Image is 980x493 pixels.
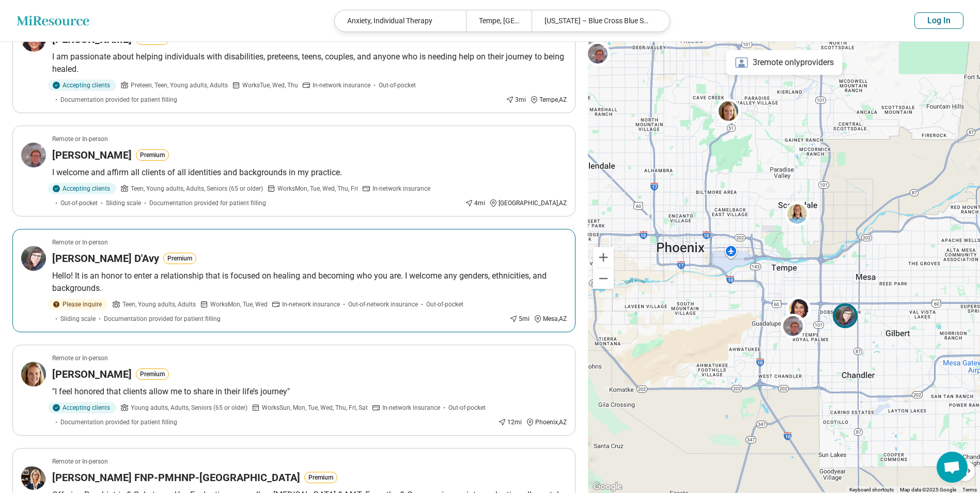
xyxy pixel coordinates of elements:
button: Zoom in [593,247,614,268]
div: Open chat [937,452,968,483]
span: Preteen, Teen, Young adults, Adults [131,81,228,90]
span: Sliding scale [60,314,96,323]
span: Sliding scale [106,198,141,208]
p: "I feel honored that clients allow me to share in their life’s journey" [52,386,567,398]
div: Phoenix , AZ [526,418,567,427]
span: Out-of-pocket [60,198,98,208]
button: Premium [136,368,169,380]
span: In-network insurance [282,300,340,309]
span: In-network insurance [382,403,440,412]
span: Documentation provided for patient filling [149,198,266,208]
div: 3 remote only providers [726,50,842,75]
h3: [PERSON_NAME] FNP-PMHNP-[GEOGRAPHIC_DATA] [52,470,300,485]
div: Accepting clients [48,183,116,194]
span: Out-of-pocket [448,403,486,412]
div: 5 mi [509,314,530,323]
span: In-network insurance [313,81,370,90]
p: Remote or In-person [52,238,108,247]
div: Accepting clients [48,80,116,91]
div: Mesa , AZ [534,314,567,323]
span: Works Tue, Wed, Thu [242,81,298,90]
button: Premium [136,149,169,161]
p: Remote or In-person [52,353,108,363]
button: Zoom out [593,268,614,289]
span: Works Mon, Tue, Wed, Thu, Fri [277,184,358,193]
p: Hello! It is an honor to enter a relationship that is focused on healing and becoming who you are... [52,270,567,295]
button: Premium [304,472,337,483]
span: Map data ©2025 Google [900,487,956,492]
span: Documentation provided for patient filling [60,95,177,104]
span: Documentation provided for patient filling [60,418,177,427]
span: Works Mon, Tue, Wed [210,300,268,309]
span: Teen, Young adults, Adults [122,300,196,309]
div: Accepting clients [48,402,116,413]
h3: [PERSON_NAME] [52,367,132,381]
a: Terms (opens in new tab) [962,487,977,492]
h3: [PERSON_NAME] [52,148,132,162]
span: Out-of-pocket [379,81,416,90]
div: Please inquire [48,299,108,310]
span: Teen, Young adults, Adults, Seniors (65 or older) [131,184,263,193]
span: In-network insurance [372,184,430,193]
button: Premium [163,253,196,264]
span: Out-of-network insurance [348,300,418,309]
div: 4 mi [465,198,485,208]
h3: [PERSON_NAME] D'Avy [52,251,159,266]
div: 3 mi [506,95,526,104]
p: I am passionate about helping individuals with disabilities, preteens, teens, couples, and anyone... [52,51,567,75]
span: Works Sun, Mon, Tue, Wed, Thu, Fri, Sat [262,403,368,412]
div: Tempe, [GEOGRAPHIC_DATA] [466,10,532,32]
div: Tempe , AZ [530,95,567,104]
div: [GEOGRAPHIC_DATA] , AZ [489,198,567,208]
span: Young adults, Adults, Seniors (65 or older) [131,403,247,412]
div: Anxiety, Individual Therapy [335,10,466,32]
div: [US_STATE] – Blue Cross Blue Shield [532,10,663,32]
p: I welcome and affirm all clients of all identities and backgrounds in my practice. [52,166,567,179]
button: Log In [914,12,963,29]
div: 12 mi [498,418,522,427]
p: Remote or In-person [52,134,108,144]
p: Remote or In-person [52,457,108,466]
span: Documentation provided for patient filling [104,314,221,323]
span: Out-of-pocket [426,300,463,309]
